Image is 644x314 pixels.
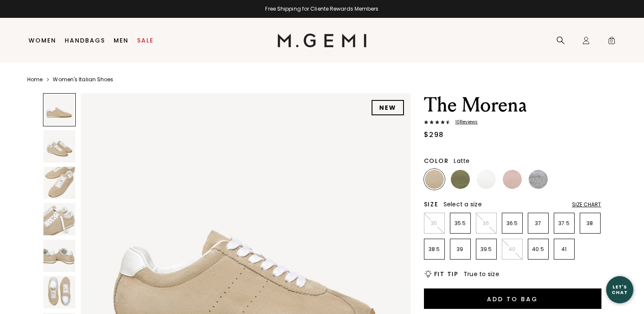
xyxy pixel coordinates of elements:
[464,270,499,278] span: True to size
[425,170,444,189] img: Latte
[43,167,76,199] img: The Morena
[476,220,496,227] p: 36
[424,130,444,140] div: $298
[477,170,496,189] img: White
[424,246,444,253] p: 38.5
[53,76,113,83] a: Women's Italian Shoes
[606,284,633,295] div: Let's Chat
[554,220,574,227] p: 37.5
[43,240,76,272] img: The Morena
[43,203,76,235] img: The Morena
[434,271,458,277] h2: Fit Tip
[503,170,522,189] img: Ballerina Pink
[278,34,366,47] img: M.Gemi
[476,246,496,253] p: 39.5
[502,220,522,227] p: 36.5
[43,276,76,308] img: The Morena
[372,100,404,115] div: NEW
[554,246,574,253] p: 41
[114,37,129,44] a: Men
[607,38,616,46] span: 0
[529,170,548,189] img: Silver
[444,200,482,208] span: Select a size
[451,170,470,189] img: Olive
[424,201,438,208] h2: Size
[424,93,601,117] h1: The Morena
[43,130,76,163] img: The Morena
[424,220,444,227] p: 35
[502,246,522,253] p: 40
[450,246,470,253] p: 39
[454,157,469,165] span: Latte
[424,288,601,309] button: Add to Bag
[450,220,470,227] p: 35.5
[572,201,601,208] div: Size Chart
[450,120,478,125] span: 10 Review s
[29,37,56,44] a: Women
[528,220,548,227] p: 37
[424,120,601,126] a: 10Reviews
[65,37,105,44] a: Handbags
[27,76,43,83] a: Home
[137,37,154,44] a: Sale
[424,157,449,164] h2: Color
[580,220,600,227] p: 38
[528,246,548,253] p: 40.5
